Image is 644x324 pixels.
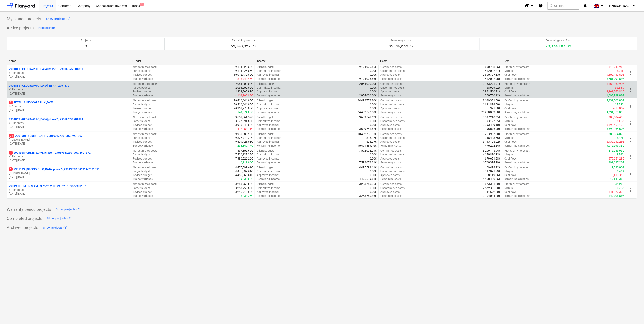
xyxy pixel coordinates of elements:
[256,60,377,63] div: Income
[9,92,129,96] p: [DATE] - [DATE]
[504,161,530,164] p: Remaining cashflow :
[529,3,535,8] i: keyboard_arrow_down
[257,153,281,157] p: Committed income :
[380,82,402,86] p: Committed costs :
[133,65,157,69] p: Net estimated cost :
[56,207,80,212] div: Show projects (0)
[524,3,529,8] i: format_size
[9,101,129,112] div: 2TESTINIS [DEMOGRAPHIC_DATA]D. Abraitis[DATE]-[DATE]
[615,103,624,107] p: 17.28%
[380,65,402,69] p: Committed costs :
[504,157,517,161] p: Cashflow :
[628,171,634,176] span: more_vert
[504,169,514,173] p: Margin :
[235,94,253,97] p: -1,168,260.93€
[257,166,274,169] p: Client budget :
[483,73,500,77] p: 9,600,737.53€
[358,99,377,102] p: 24,492,772.80€
[483,144,500,148] p: 1,476,292.84€
[490,107,500,110] p: 377.00€
[504,86,514,90] p: Margin :
[583,3,587,8] i: notifications
[481,103,500,107] p: 11,631,889.00€
[487,119,500,123] p: 93,127.35€
[257,77,280,81] p: Remaining income :
[504,94,530,97] p: Remaining cashflow :
[608,65,624,69] p: -818,743.96€
[485,94,500,97] p: 360,700.12€
[617,153,624,157] p: 2.79%
[9,101,54,105] p: TESTINIS [DEMOGRAPHIC_DATA]
[9,184,86,188] p: 2901990 - GREEN WAVE phase 2_2901990/2901996/2901997
[9,134,14,138] span: 21
[133,94,153,97] p: Budget variance :
[370,103,377,107] p: 0.00€
[9,75,129,79] p: [DATE] - [DATE]
[234,107,253,110] p: 20,261,270.00€
[257,149,274,153] p: Client budget :
[257,65,274,69] p: Client budget :
[380,169,405,173] p: Uncommitted costs :
[257,115,274,119] p: Client budget :
[388,43,414,49] p: 36,869,665.37
[133,144,153,148] p: Budget variance :
[234,73,253,77] p: 10,012,770.52€
[487,166,500,169] p: 69,478.22€
[133,127,153,131] p: Budget variance :
[234,103,253,107] p: 20,410,644.00€
[359,149,377,153] p: 7,592,072.21€
[504,69,514,73] p: Margin :
[9,167,99,171] p: 2901993 - [GEOGRAPHIC_DATA] phase 3_2901993/2901994/2901995
[504,119,514,123] p: Margin :
[483,169,500,173] p: 4,397,091.39€
[617,136,624,140] p: 8.42%
[38,25,55,31] div: Hide section
[7,25,34,31] p: Active projects
[9,142,129,146] p: [DATE] - [DATE]
[133,153,151,157] p: Target budget :
[609,149,624,153] p: 212,045.95€
[133,77,153,81] p: Budget variance :
[235,119,253,123] p: 3,577,991.89€
[370,107,377,110] p: 0.00€
[628,187,634,193] span: more_vert
[606,123,624,127] p: -3,893,469.10€
[257,169,281,173] p: Committed income :
[628,70,634,76] span: more_vert
[133,161,153,164] p: Budget variance :
[358,132,377,136] p: 10,492,785.13€
[133,132,157,136] p: Net estimated cost :
[504,115,530,119] p: Profitability forecast :
[359,115,377,119] p: 3,689,741.52€
[616,69,624,73] p: -8.91%
[235,123,253,127] p: 3,990,346.00€
[607,127,624,131] p: 3,592,864.62€
[483,99,500,102] p: 8,629,381.00€
[257,107,279,110] p: Approved income :
[380,136,405,140] p: Uncommitted costs :
[133,90,152,94] p: Revised budget :
[133,149,157,153] p: Net estimated cost :
[9,151,13,155] span: 1
[7,16,41,22] p: My pinned projects
[483,65,500,69] p: 9,600,738.05€
[488,173,500,177] p: 8,119.36€
[613,107,624,110] p: -377.00€
[388,39,414,42] p: Remaining costs
[235,157,253,161] p: 7,380,026.26€
[47,216,72,221] div: Show projects (0)
[606,73,624,77] p: -9,600,737.53€
[133,86,151,90] p: Target budget :
[504,166,530,169] p: Profitability forecast :
[43,225,67,230] div: Show projects (3)
[133,69,151,73] p: Target budget :
[380,123,400,127] p: Approved costs :
[133,166,157,169] p: Net estimated cost :
[483,115,500,119] p: 3,897,218.65€
[370,73,377,77] p: 0.00€
[9,167,13,171] span: 1
[606,82,624,86] p: -1,168,260.93€
[616,119,624,123] p: -8.15%
[9,172,129,175] p: [PERSON_NAME]
[483,82,500,86] p: 3,163,291.91€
